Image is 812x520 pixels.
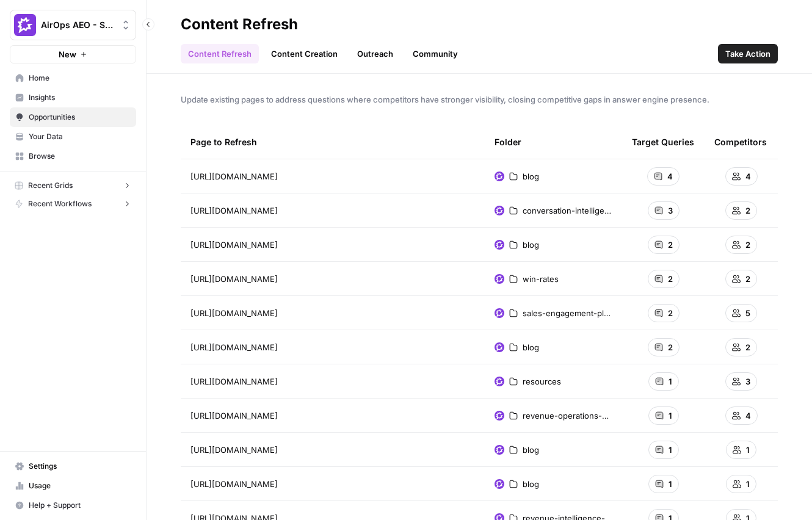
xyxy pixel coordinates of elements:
[495,172,504,181] img: w6cjb6u2gvpdnjw72qw8i2q5f3eb
[10,146,136,166] a: Browse
[181,15,298,34] div: Content Refresh
[745,341,750,353] span: 2
[523,410,612,422] span: revenue-operations-software
[190,204,278,217] span: [URL][DOMAIN_NAME]
[10,457,136,476] a: Settings
[495,411,504,421] img: w6cjb6u2gvpdnjw72qw8i2q5f3eb
[29,112,131,123] span: Opportunities
[190,125,475,159] div: Page to Refresh
[523,444,539,456] span: blog
[190,410,278,422] span: [URL][DOMAIN_NAME]
[669,410,672,422] span: 1
[745,375,750,388] span: 3
[190,444,278,456] span: [URL][DOMAIN_NAME]
[523,239,539,251] span: blog
[10,68,136,88] a: Home
[190,375,278,388] span: [URL][DOMAIN_NAME]
[495,206,504,215] img: w6cjb6u2gvpdnjw72qw8i2q5f3eb
[668,307,673,319] span: 2
[350,44,401,63] a: Outreach
[190,341,278,353] span: [URL][DOMAIN_NAME]
[718,44,778,63] button: Take Action
[10,10,136,40] button: Workspace: AirOps AEO - Single Brand (Gong)
[495,377,504,386] img: w6cjb6u2gvpdnjw72qw8i2q5f3eb
[632,125,694,159] div: Target Queries
[523,478,539,490] span: blog
[10,176,136,195] button: Recent Grids
[10,476,136,496] a: Usage
[405,44,465,63] a: Community
[190,239,278,251] span: [URL][DOMAIN_NAME]
[14,14,36,36] img: AirOps AEO - Single Brand (Gong) Logo
[495,342,504,352] img: w6cjb6u2gvpdnjw72qw8i2q5f3eb
[264,44,345,63] a: Content Creation
[668,239,673,251] span: 2
[190,273,278,285] span: [URL][DOMAIN_NAME]
[10,195,136,213] button: Recent Workflows
[495,125,521,159] div: Folder
[669,478,672,490] span: 1
[745,307,750,319] span: 5
[523,204,612,217] span: conversation-intelligence
[745,204,750,217] span: 2
[10,496,136,515] button: Help + Support
[495,308,504,318] img: w6cjb6u2gvpdnjw72qw8i2q5f3eb
[746,478,750,490] span: 1
[495,445,504,455] img: w6cjb6u2gvpdnjw72qw8i2q5f3eb
[10,45,136,63] button: New
[59,48,76,60] span: New
[668,273,673,285] span: 2
[29,73,131,84] span: Home
[181,44,259,63] a: Content Refresh
[29,461,131,472] span: Settings
[29,480,131,491] span: Usage
[745,273,750,285] span: 2
[495,240,504,250] img: w6cjb6u2gvpdnjw72qw8i2q5f3eb
[745,170,751,182] span: 4
[29,500,131,511] span: Help + Support
[190,307,278,319] span: [URL][DOMAIN_NAME]
[523,170,539,182] span: blog
[29,151,131,162] span: Browse
[495,479,504,489] img: w6cjb6u2gvpdnjw72qw8i2q5f3eb
[667,170,673,182] span: 4
[523,273,559,285] span: win-rates
[725,48,770,60] span: Take Action
[746,444,750,456] span: 1
[190,170,278,182] span: [URL][DOMAIN_NAME]
[669,444,672,456] span: 1
[28,180,73,191] span: Recent Grids
[745,239,750,251] span: 2
[714,125,767,159] div: Competitors
[668,204,673,217] span: 3
[190,478,278,490] span: [URL][DOMAIN_NAME]
[10,88,136,107] a: Insights
[10,127,136,146] a: Your Data
[28,198,92,209] span: Recent Workflows
[668,341,673,353] span: 2
[523,307,612,319] span: sales-engagement-platform
[745,410,751,422] span: 4
[29,131,131,142] span: Your Data
[181,93,778,106] span: Update existing pages to address questions where competitors have stronger visibility, closing co...
[669,375,672,388] span: 1
[523,341,539,353] span: blog
[523,375,561,388] span: resources
[29,92,131,103] span: Insights
[41,19,115,31] span: AirOps AEO - Single Brand (Gong)
[10,107,136,127] a: Opportunities
[495,274,504,284] img: w6cjb6u2gvpdnjw72qw8i2q5f3eb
